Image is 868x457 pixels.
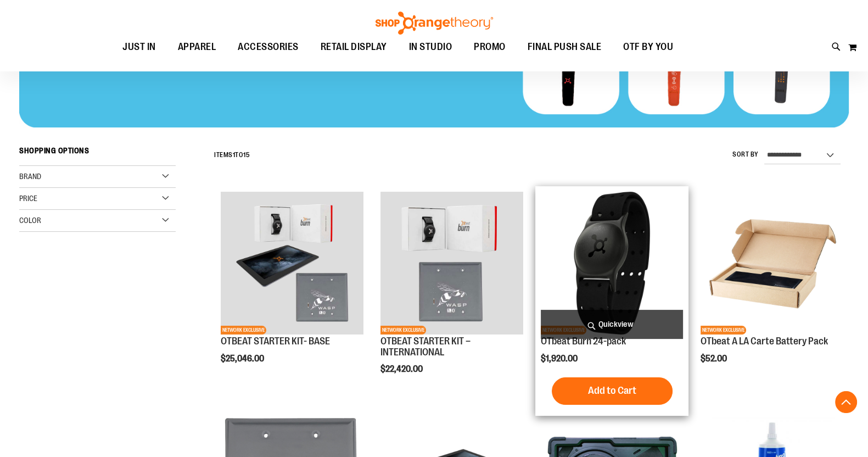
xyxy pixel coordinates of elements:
[243,151,250,159] span: 15
[238,35,299,59] span: ACCESSORIES
[221,192,363,336] a: OTBEAT STARTER KIT- BASENETWORK EXCLUSIVE
[612,35,684,60] a: OTF BY YOU
[701,326,746,335] span: NETWORK EXCLUSIVE
[122,35,156,59] span: JUST IN
[19,194,37,203] span: Price
[221,354,266,364] span: $25,046.00
[409,35,452,59] span: IN STUDIO
[541,192,684,336] a: OTbeat Burn 24-packNETWORK EXCLUSIVE
[701,192,843,336] a: Product image for OTbeat A LA Carte Battery PackNETWORK EXCLUSIVE
[732,150,759,159] label: Sort By
[380,192,523,336] a: OTBEAT STARTER KIT – INTERNATIONALNETWORK EXCLUSIVE
[19,172,41,181] span: Brand
[375,186,529,402] div: product
[588,384,636,397] span: Add to Cart
[701,354,729,364] span: $52.00
[623,35,673,59] span: OTF BY YOU
[380,192,523,335] img: OTBEAT STARTER KIT – INTERNATIONAL
[380,364,424,374] span: $22,420.00
[695,186,849,392] div: product
[233,151,236,159] span: 1
[221,326,266,335] span: NETWORK EXCLUSIVE
[178,35,216,59] span: APPAREL
[474,35,506,59] span: PROMO
[528,35,602,59] span: FINAL PUSH SALE
[310,35,398,60] a: RETAIL DISPLAY
[541,336,626,347] a: OTbeat Burn 24-pack
[227,35,310,60] a: ACCESSORIES
[541,192,684,335] img: OTbeat Burn 24-pack
[398,35,463,59] a: IN STUDIO
[701,336,828,347] a: OTbeat A LA Carte Battery Pack
[221,192,363,335] img: OTBEAT STARTER KIT- BASE
[167,35,227,60] a: APPAREL
[380,326,426,335] span: NETWORK EXCLUSIVE
[19,141,176,166] strong: Shopping Options
[214,147,250,164] h2: Items to
[321,35,387,59] span: RETAIL DISPLAY
[517,35,613,60] a: FINAL PUSH SALE
[19,216,41,225] span: Color
[463,35,517,60] a: PROMO
[835,391,857,413] button: Back To Top
[380,336,471,358] a: OTBEAT STARTER KIT – INTERNATIONAL
[541,310,684,339] a: Quickview
[552,377,673,405] button: Add to Cart
[221,336,330,347] a: OTBEAT STARTER KIT- BASE
[541,354,579,364] span: $1,920.00
[111,35,167,60] a: JUST IN
[701,192,843,335] img: Product image for OTbeat A LA Carte Battery Pack
[215,186,369,392] div: product
[374,12,495,35] img: Shop Orangetheory
[535,186,689,416] div: product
